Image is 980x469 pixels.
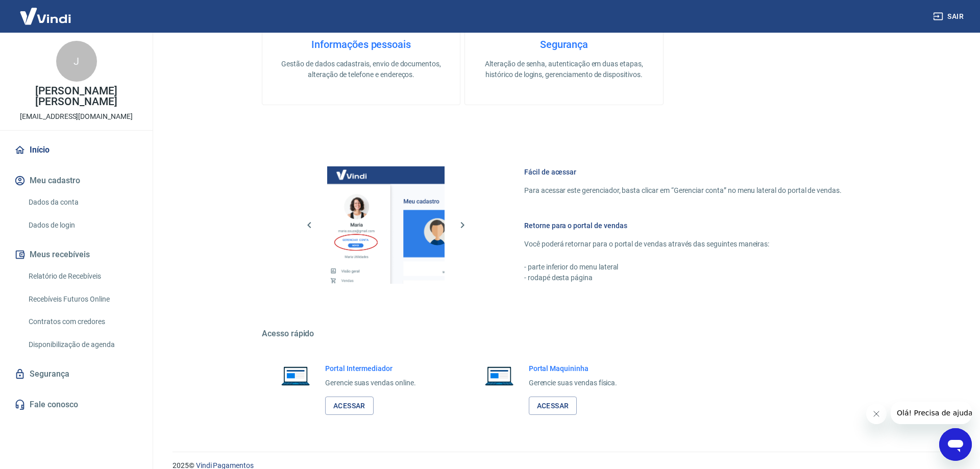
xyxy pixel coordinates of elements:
h5: Acesso rápido [262,329,866,339]
h6: Retorne para o portal de vendas [524,220,842,231]
a: Disponibilização de agenda [24,334,140,355]
p: [PERSON_NAME] [PERSON_NAME] [8,86,144,107]
a: Fale conosco [12,393,140,416]
img: Imagem de um notebook aberto [478,363,521,388]
img: Vindi [12,1,79,32]
button: Meus recebíveis [12,243,140,266]
h4: Segurança [481,38,646,51]
img: Imagem da dashboard mostrando o botão de gerenciar conta na sidebar no lado esquerdo [327,166,445,284]
p: - rodapé desta página [524,273,842,283]
a: Acessar [529,397,577,415]
p: Gerencie suas vendas online. [325,378,416,388]
h4: Informações pessoais [279,38,444,51]
h6: Portal Intermediador [325,363,416,374]
a: Acessar [325,397,374,415]
a: Dados de login [24,215,140,236]
button: Meu cadastro [12,169,140,192]
span: Olá! Precisa de ajuda? [6,7,86,15]
p: Você poderá retornar para o portal de vendas através das seguintes maneiras: [524,239,842,250]
h6: Portal Maquininha [529,363,618,374]
iframe: Botão para abrir a janela de mensagens [939,428,972,461]
a: Contratos com credores [24,311,140,332]
a: Segurança [12,363,140,385]
a: Início [12,139,140,161]
p: Gerencie suas vendas física. [529,378,618,388]
div: J [56,41,97,82]
a: Dados da conta [24,192,140,213]
iframe: Mensagem da empresa [891,402,972,424]
h6: Fácil de acessar [524,167,842,177]
a: Recebíveis Futuros Online [24,289,140,310]
button: Sair [931,7,968,26]
p: Gestão de dados cadastrais, envio de documentos, alteração de telefone e endereços. [279,59,444,80]
p: - parte inferior do menu lateral [524,262,842,273]
a: Relatório de Recebíveis [24,266,140,287]
p: Para acessar este gerenciador, basta clicar em “Gerenciar conta” no menu lateral do portal de ven... [524,185,842,196]
iframe: Fechar mensagem [866,404,887,424]
img: Imagem de um notebook aberto [274,363,317,388]
p: [EMAIL_ADDRESS][DOMAIN_NAME] [20,111,133,122]
p: Alteração de senha, autenticação em duas etapas, histórico de logins, gerenciamento de dispositivos. [481,59,646,80]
